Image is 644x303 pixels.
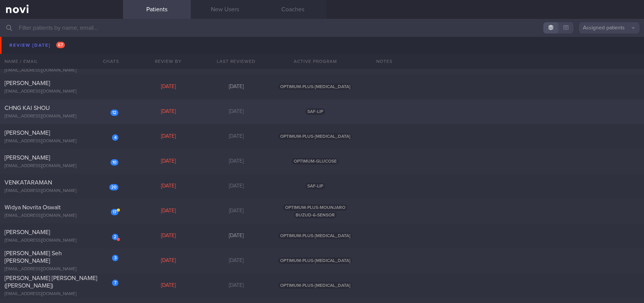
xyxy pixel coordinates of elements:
div: [DATE] [202,34,270,41]
div: [DATE] [134,183,202,190]
div: [DATE] [202,233,270,239]
div: [EMAIL_ADDRESS][DOMAIN_NAME] [5,238,118,244]
div: [DATE] [202,282,270,289]
span: Widya Novrita Oswalt [5,204,61,210]
span: SAF-LIP [305,183,325,189]
div: 7 [112,280,118,286]
div: [EMAIL_ADDRESS][DOMAIN_NAME] [5,188,118,194]
div: 4 [112,134,118,141]
span: [PERSON_NAME] [5,80,50,86]
span: OPTIMUM-PLUS-[MEDICAL_DATA] [278,257,352,264]
button: Assigned patients [579,22,639,33]
span: [PERSON_NAME] BINTE [PERSON_NAME] SOLEH [5,52,70,65]
div: [DATE] [134,233,202,239]
div: [DATE] [134,282,202,289]
div: 3 [112,255,118,261]
div: [DATE] [134,257,202,264]
span: OPTIMUM-PLUS-[MEDICAL_DATA] [278,282,352,289]
span: BUZUD-6-SENSOR [294,212,337,218]
div: [DATE] [134,158,202,165]
div: [EMAIL_ADDRESS][DOMAIN_NAME] [5,139,118,144]
span: OPTIMUM-PLUS-[MEDICAL_DATA] [278,233,352,239]
div: [DATE] [134,84,202,90]
div: [EMAIL_ADDRESS][DOMAIN_NAME] [5,39,118,45]
div: 12 [110,110,118,116]
span: OPTIMUM-PLUS-MOUNJARO [283,204,347,211]
div: 10 [110,159,118,166]
div: [EMAIL_ADDRESS][DOMAIN_NAME] [5,114,118,119]
div: [EMAIL_ADDRESS][DOMAIN_NAME] [5,68,118,73]
div: [DATE] [134,34,202,41]
div: [DATE] [134,108,202,115]
div: [DATE] [202,133,270,140]
div: [DATE] [202,208,270,215]
span: OPTIMUM-PLUS-[MEDICAL_DATA] [278,59,352,65]
div: [EMAIL_ADDRESS][DOMAIN_NAME] [5,213,118,219]
span: CHNG KAI SHOU [5,105,50,111]
div: [DATE] [202,183,270,190]
div: [EMAIL_ADDRESS][DOMAIN_NAME] [5,163,118,169]
div: [EMAIL_ADDRESS][DOMAIN_NAME] [5,89,118,94]
div: 17 [111,209,118,215]
div: [DATE] [202,84,270,90]
span: [PERSON_NAME] [5,155,50,161]
div: [EMAIL_ADDRESS][DOMAIN_NAME] [5,291,118,297]
span: [PERSON_NAME] [5,130,50,136]
span: OPTIMUM-PLUS-[MEDICAL_DATA] [278,84,352,90]
span: VENKATARAMAN [5,180,52,186]
div: [DATE] [202,108,270,115]
div: [DATE] [134,208,202,215]
div: 20 [109,184,118,190]
span: [PERSON_NAME] Seh [PERSON_NAME] [5,250,62,264]
div: [DATE] [202,158,270,165]
div: [DATE] [134,133,202,140]
span: OPTIMUM-PLUS-[MEDICAL_DATA] [278,133,352,140]
span: SAF-LIP [305,108,325,115]
div: [DATE] [202,257,270,264]
span: OPTIMUM-GLUCOSE [292,158,339,164]
span: [PERSON_NAME] [5,229,50,235]
div: [EMAIL_ADDRESS][DOMAIN_NAME] [5,266,118,272]
span: [PERSON_NAME] [PERSON_NAME] ([PERSON_NAME]) [5,275,97,289]
div: [DATE] [202,59,270,65]
div: [DATE] [134,59,202,65]
div: 2 [112,234,118,240]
